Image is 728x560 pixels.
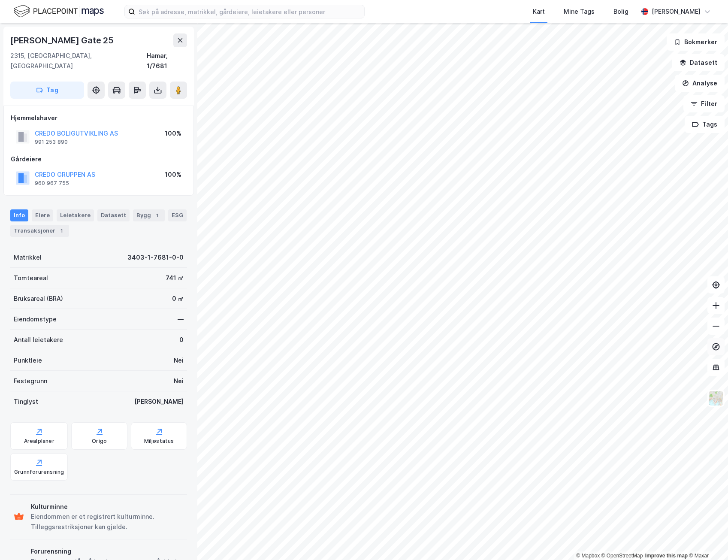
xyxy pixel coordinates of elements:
[14,355,42,366] div: Punktleie
[179,335,184,345] div: 0
[708,390,724,406] img: Z
[683,95,725,112] button: Filter
[31,502,184,512] div: Kulturminne
[174,355,184,366] div: Nei
[92,438,107,445] div: Origo
[11,154,187,164] div: Gårdeiere
[672,54,725,71] button: Datasett
[14,376,47,386] div: Festegrunn
[35,139,68,145] div: 991 253 890
[14,469,64,475] div: Grunnforurensning
[601,553,643,559] a: OpenStreetMap
[14,252,42,263] div: Matrikkel
[172,294,184,304] div: 0 ㎡
[165,170,181,180] div: 100%
[10,209,28,221] div: Info
[10,225,69,237] div: Transaksjoner
[685,519,728,560] div: Kontrollprogram for chat
[166,273,184,283] div: 741 ㎡
[135,5,364,18] input: Søk på adresse, matrikkel, gårdeiere, leietakere eller personer
[14,397,38,407] div: Tinglyst
[14,335,63,345] div: Antall leietakere
[168,209,187,221] div: ESG
[31,512,184,532] div: Eiendommen er et registrert kulturminne. Tilleggsrestriksjoner kan gjelde.
[57,227,66,235] div: 1
[14,294,63,304] div: Bruksareal (BRA)
[685,519,728,560] iframe: Chat Widget
[144,438,174,445] div: Miljøstatus
[165,128,181,139] div: 100%
[11,113,187,123] div: Hjemmelshaver
[97,209,130,221] div: Datasett
[133,209,165,221] div: Bygg
[613,6,628,17] div: Bolig
[10,51,147,71] div: 2315, [GEOGRAPHIC_DATA], [GEOGRAPHIC_DATA]
[14,4,104,19] img: logo.f888ab2527a4732fd821a326f86c7f29.svg
[645,553,688,559] a: Improve this map
[685,116,725,133] button: Tags
[35,180,69,187] div: 960 967 755
[31,546,184,557] div: Forurensning
[14,273,48,283] div: Tomteareal
[147,51,187,71] div: Hamar, 1/7681
[652,6,701,17] div: [PERSON_NAME]
[10,33,115,47] div: [PERSON_NAME] Gate 25
[127,252,184,263] div: 3403-1-7681-0-0
[14,314,57,324] div: Eiendomstype
[667,33,725,51] button: Bokmerker
[32,209,53,221] div: Eiere
[57,209,94,221] div: Leietakere
[134,397,184,407] div: [PERSON_NAME]
[576,553,600,559] a: Mapbox
[153,211,161,220] div: 1
[533,6,545,17] div: Kart
[675,75,725,92] button: Analyse
[24,438,54,445] div: Arealplaner
[564,6,595,17] div: Mine Tags
[10,82,84,99] button: Tag
[174,376,184,386] div: Nei
[178,314,184,324] div: —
